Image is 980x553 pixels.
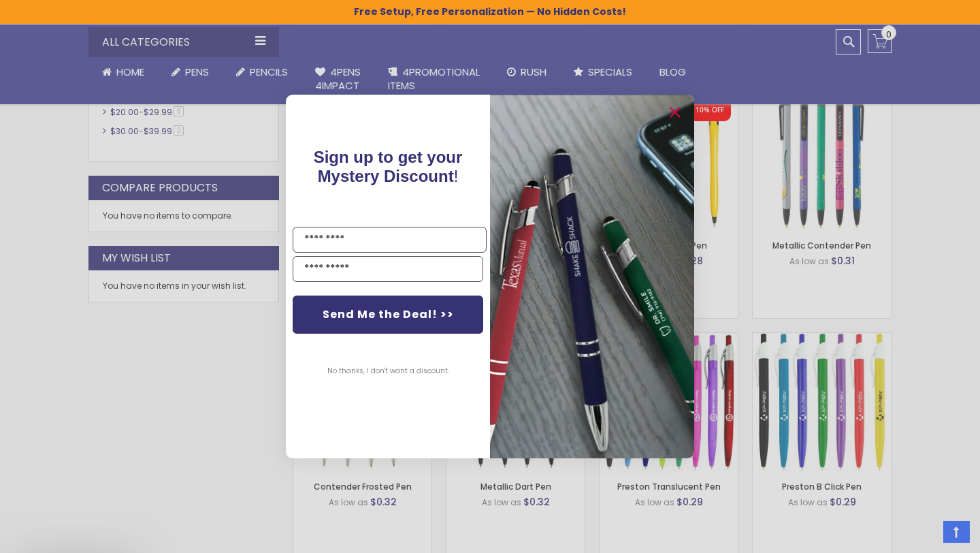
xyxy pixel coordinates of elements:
button: Close dialog [664,101,686,123]
img: pop-up-image [490,95,694,458]
span: ! [314,148,463,185]
button: Send Me the Deal! >> [293,296,483,334]
button: No thanks, I don't want a discount. [321,354,456,388]
iframe: Google Customer Reviews [868,516,980,553]
span: Sign up to get your Mystery Discount [314,148,463,185]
